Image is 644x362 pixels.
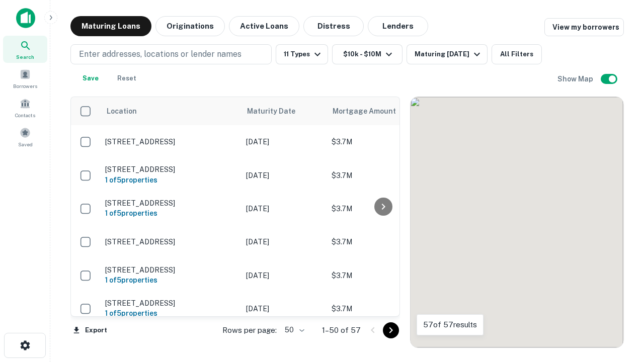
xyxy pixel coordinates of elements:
[222,324,277,336] p: Rows per page:
[70,323,110,338] button: Export
[241,97,327,125] th: Maturity Date
[105,237,236,246] p: [STREET_ADDRESS]
[368,16,428,36] button: Lenders
[3,123,47,150] a: Saved
[333,105,409,117] span: Mortgage Amount
[105,137,236,146] p: [STREET_ADDRESS]
[281,323,306,337] div: 50
[246,170,321,181] p: [DATE]
[246,270,321,281] p: [DATE]
[332,170,432,181] p: $3.7M
[407,44,488,64] button: Maturing [DATE]
[303,16,364,36] button: Distress
[100,97,241,125] th: Location
[246,203,321,214] p: [DATE]
[327,97,437,125] th: Mortgage Amount
[16,53,34,61] span: Search
[246,136,321,147] p: [DATE]
[229,16,299,36] button: Active Loans
[105,174,236,186] h6: 1 of 5 properties
[3,36,47,63] a: Search
[246,303,321,314] p: [DATE]
[105,308,236,319] h6: 1 of 5 properties
[13,82,37,90] span: Borrowers
[155,16,225,36] button: Originations
[111,68,143,88] button: Reset
[332,303,432,314] p: $3.7M
[247,105,308,117] span: Maturity Date
[106,105,137,117] span: Location
[322,324,361,336] p: 1–50 of 57
[594,249,644,298] iframe: Chat Widget
[492,44,542,64] button: All Filters
[3,94,47,121] a: Contacts
[105,199,236,208] p: [STREET_ADDRESS]
[557,73,595,84] h6: Show Map
[423,319,477,331] p: 57 of 57 results
[70,16,151,36] button: Maturing Loans
[332,136,432,147] p: $3.7M
[105,208,236,219] h6: 1 of 5 properties
[544,18,624,36] a: View my borrowers
[415,48,483,60] div: Maturing [DATE]
[105,299,236,308] p: [STREET_ADDRESS]
[332,203,432,214] p: $3.7M
[74,68,107,88] button: Save your search to get updates of matches that match your search criteria.
[105,165,236,174] p: [STREET_ADDRESS]
[70,44,272,64] button: Enter addresses, locations or lender names
[3,65,47,92] a: Borrowers
[18,140,33,148] span: Saved
[16,8,35,28] img: capitalize-icon.png
[411,97,623,347] div: 0 0
[79,48,242,60] p: Enter addresses, locations or lender names
[383,322,399,338] button: Go to next page
[332,236,432,247] p: $3.7M
[332,270,432,281] p: $3.7M
[246,236,321,247] p: [DATE]
[105,265,236,275] p: [STREET_ADDRESS]
[332,44,403,64] button: $10k - $10M
[105,275,236,286] h6: 1 of 5 properties
[276,44,328,64] button: 11 Types
[15,111,35,119] span: Contacts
